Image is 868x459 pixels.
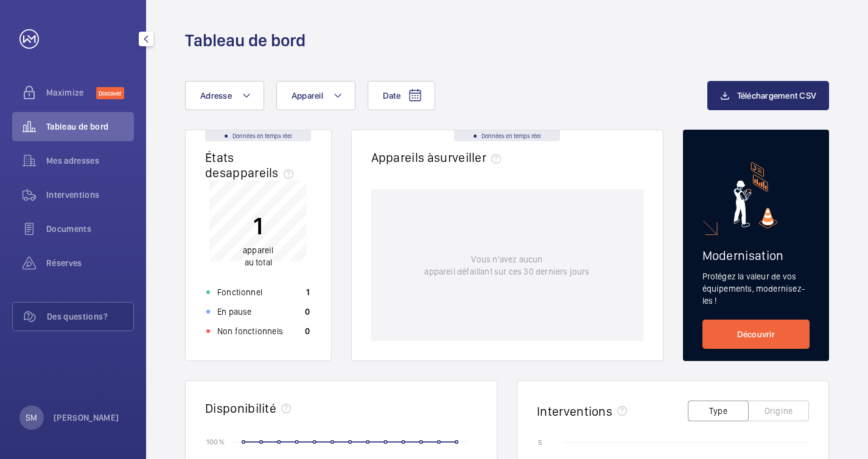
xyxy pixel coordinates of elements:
[205,130,311,141] div: Données en temps réel
[47,310,133,323] span: Des questions?
[217,306,251,318] p: En pause
[217,286,262,298] p: Fonctionnel
[54,412,119,424] p: [PERSON_NAME]
[185,29,306,52] h1: Tableau de bord
[46,223,134,235] span: Documents
[205,401,276,416] h2: Disponibilité
[306,286,310,298] p: 1
[538,438,542,447] text: 5
[688,401,749,421] button: Type
[206,437,225,446] text: 100 %
[276,81,355,110] button: Appareil
[434,150,506,165] span: surveiller
[243,245,273,255] span: appareil
[26,412,37,424] p: SM
[305,325,310,337] p: 0
[46,121,134,133] span: Tableau de bord
[292,91,323,100] span: Appareil
[226,165,298,180] span: appareils
[733,162,778,228] img: marketing-card.svg
[424,253,589,278] p: Vous n'avez aucun appareil défaillant sur ces 30 derniers jours
[185,81,264,110] button: Adresse
[205,150,298,180] h2: États des
[46,155,134,167] span: Mes adresses
[217,325,283,337] p: Non fonctionnels
[243,244,273,268] p: au total
[96,87,124,99] span: Discover
[737,91,817,100] span: Téléchargement CSV
[383,91,401,100] span: Date
[707,81,830,110] button: Téléchargement CSV
[702,248,810,263] h2: Modernisation
[454,130,560,141] div: Données en temps réel
[368,81,435,110] button: Date
[371,150,506,165] h2: Appareils à
[702,270,810,307] p: Protégez la valeur de vos équipements, modernisez-les !
[748,401,809,421] button: Origine
[46,86,96,99] span: Maximize
[46,189,134,201] span: Interventions
[243,211,273,241] p: 1
[537,404,612,419] h2: Interventions
[46,257,134,269] span: Réserves
[305,306,310,318] p: 0
[702,320,810,349] a: Découvrir
[200,91,232,100] span: Adresse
